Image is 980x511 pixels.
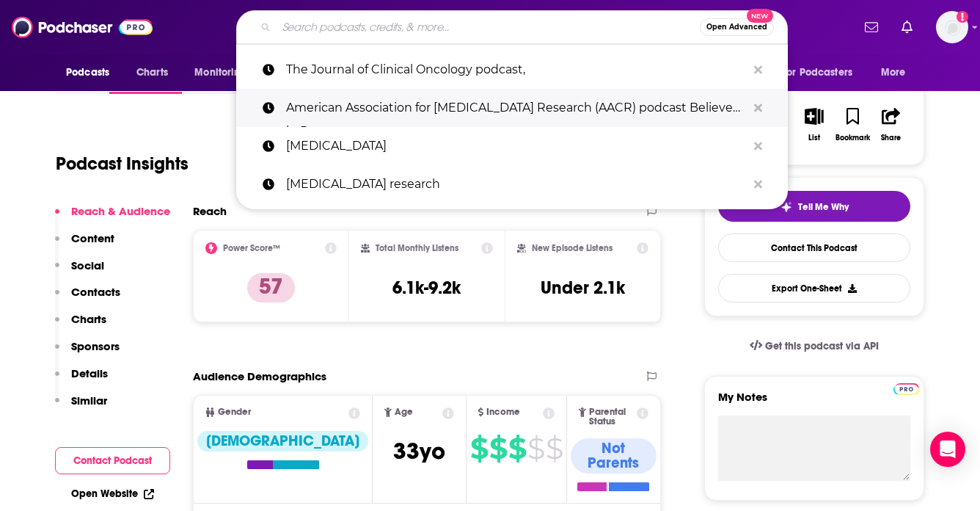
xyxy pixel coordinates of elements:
[833,98,871,151] button: Bookmark
[780,201,792,213] img: tell me why sparkle
[197,431,368,452] div: [DEMOGRAPHIC_DATA]
[489,437,507,460] span: $
[872,98,910,151] button: Share
[136,62,168,83] span: Charts
[55,204,170,231] button: Reach & Audience
[223,243,280,253] h2: Power Score™
[71,488,154,500] a: Open Website
[936,11,968,43] button: Show profile menu
[527,437,544,460] span: $
[55,394,107,421] button: Similar
[835,134,870,142] div: Bookmark
[718,191,910,222] button: tell me why sparkleTell Me Why
[55,312,106,339] button: Charts
[700,18,774,36] button: Open AdvancedNew
[71,366,108,380] p: Details
[236,10,788,44] div: Search podcasts, credits, & more...
[55,258,104,286] button: Social
[859,15,884,40] a: Show notifications dropdown
[56,59,128,87] button: open menu
[286,51,747,89] p: The Journal of Clinical Oncology podcast,
[718,233,910,262] a: Contact This Podcast
[795,98,833,151] button: List
[532,243,612,253] h2: New Episode Listens
[193,204,227,218] h2: Reach
[71,339,120,353] p: Sponsors
[236,89,788,127] a: American Association for [MEDICAL_DATA] Research (AACR) podcast Believe in Progress,
[589,407,635,427] span: Parental Status
[194,62,246,83] span: Monitoring
[184,59,266,87] button: open menu
[470,437,488,460] span: $
[71,231,114,245] p: Content
[55,339,120,366] button: Sponsors
[55,447,170,474] button: Contact Podcast
[881,134,901,142] div: Share
[893,383,919,395] img: Podchaser Pro
[71,258,104,272] p: Social
[193,369,326,383] h2: Audience Demographics
[286,127,747,165] p: cancer
[486,407,520,417] span: Income
[782,62,852,83] span: For Podcasters
[236,165,788,203] a: [MEDICAL_DATA] research
[936,11,968,43] span: Logged in as TaftCommunications
[286,89,747,127] p: American Association for Cancer Research (AACR) podcast Believe in Progress,
[71,394,107,407] p: Similar
[508,437,526,460] span: $
[236,127,788,165] a: [MEDICAL_DATA]
[55,231,114,258] button: Content
[56,153,189,175] h1: Podcast Insights
[546,437,563,460] span: $
[393,437,445,465] span: 33 yo
[71,204,170,218] p: Reach & Audience
[247,273,295,302] p: 57
[55,366,108,394] button: Details
[930,432,965,467] div: Open Intercom Messenger
[893,381,919,395] a: Pro website
[798,201,849,213] span: Tell Me Why
[71,285,120,299] p: Contacts
[66,62,109,83] span: Podcasts
[765,340,879,352] span: Get this podcast via API
[738,328,891,364] a: Get this podcast via API
[936,11,968,43] img: User Profile
[376,243,458,253] h2: Total Monthly Listens
[541,277,625,299] h3: Under 2.1k
[772,59,874,87] button: open menu
[571,438,657,474] div: Not Parents
[71,312,106,326] p: Charts
[706,23,767,31] span: Open Advanced
[218,407,251,417] span: Gender
[392,277,461,299] h3: 6.1k-9.2k
[286,165,747,203] p: cancer research
[718,274,910,302] button: Export One-Sheet
[277,15,700,39] input: Search podcasts, credits, & more...
[747,9,773,23] span: New
[12,13,153,41] img: Podchaser - Follow, Share and Rate Podcasts
[55,285,120,312] button: Contacts
[808,134,820,142] div: List
[871,59,924,87] button: open menu
[395,407,413,417] span: Age
[236,51,788,89] a: The Journal of Clinical Oncology podcast,
[718,390,910,416] label: My Notes
[127,59,177,87] a: Charts
[957,11,968,23] svg: Add a profile image
[896,15,918,40] a: Show notifications dropdown
[881,62,906,83] span: More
